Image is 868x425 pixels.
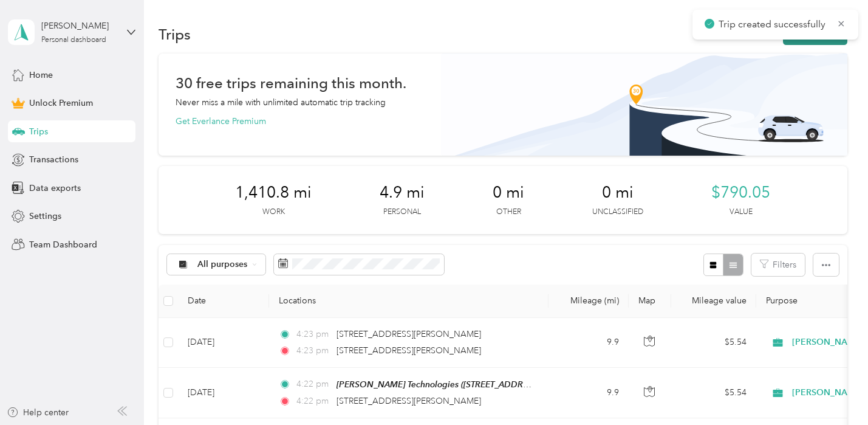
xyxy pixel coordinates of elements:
[730,207,753,218] p: Value
[441,54,847,156] img: Banner
[548,318,629,368] td: 9.9
[296,344,331,358] span: 4:23 pm
[337,379,585,390] span: [PERSON_NAME] Technologies ([STREET_ADDRESS][US_STATE])
[296,378,331,391] span: 4:22 pm
[29,69,53,81] span: Home
[176,96,386,109] p: Never miss a mile with unlimited automatic trip tracking
[337,345,481,356] span: [STREET_ADDRESS][PERSON_NAME]
[671,368,756,418] td: $5.54
[29,210,61,223] span: Settings
[629,285,671,318] th: Map
[751,254,805,276] button: Filters
[337,329,481,339] span: [STREET_ADDRESS][PERSON_NAME]
[197,260,248,269] span: All purposes
[671,285,756,318] th: Mileage value
[296,328,331,341] span: 4:23 pm
[380,183,425,202] span: 4.9 mi
[235,183,312,202] span: 1,410.8 mi
[548,285,629,318] th: Mileage (mi)
[800,357,868,425] iframe: Everlance-gr Chat Button Frame
[29,125,48,138] span: Trips
[178,285,269,318] th: Date
[592,207,643,218] p: Unclassified
[176,115,266,128] button: Get Everlance Premium
[159,28,191,41] h1: Trips
[29,182,81,195] span: Data exports
[29,97,93,109] span: Unlock Premium
[383,207,421,218] p: Personal
[29,238,97,251] span: Team Dashboard
[178,368,269,418] td: [DATE]
[296,395,331,408] span: 4:22 pm
[337,396,481,406] span: [STREET_ADDRESS][PERSON_NAME]
[7,406,69,419] button: Help center
[496,207,521,218] p: Other
[41,36,106,44] div: Personal dashboard
[671,318,756,368] td: $5.54
[29,153,78,166] span: Transactions
[269,285,548,318] th: Locations
[493,183,524,202] span: 0 mi
[719,17,828,32] p: Trip created successfully
[176,77,406,89] h1: 30 free trips remaining this month.
[711,183,770,202] span: $790.05
[548,368,629,418] td: 9.9
[178,318,269,368] td: [DATE]
[41,19,117,32] div: [PERSON_NAME]
[262,207,285,218] p: Work
[602,183,634,202] span: 0 mi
